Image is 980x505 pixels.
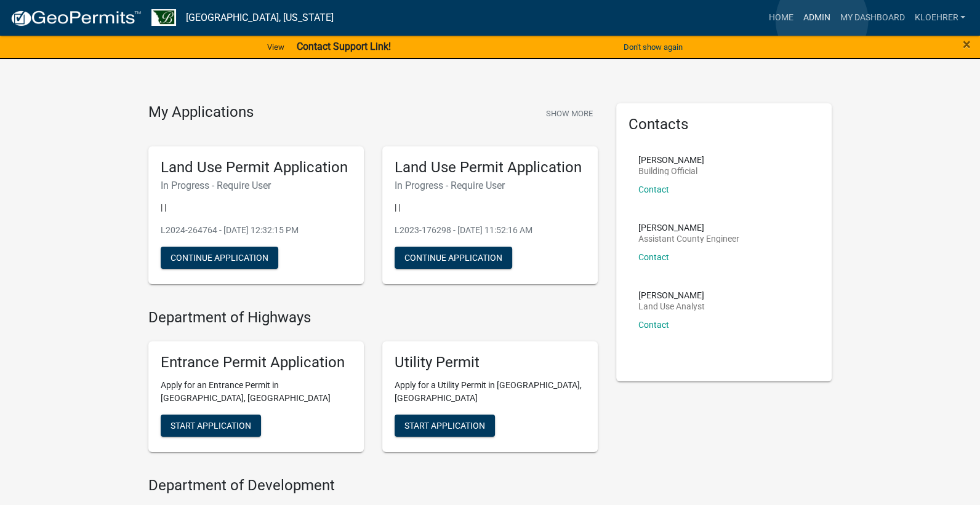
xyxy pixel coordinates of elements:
button: Continue Application [161,247,278,269]
a: Contact [638,185,669,194]
h4: Department of Highways [148,309,598,327]
button: Don't show again [619,37,688,57]
button: Start Application [161,415,261,437]
p: [PERSON_NAME] [638,156,704,164]
a: [GEOGRAPHIC_DATA], [US_STATE] [186,7,334,28]
button: Start Application [395,415,495,437]
a: Contact [638,320,669,330]
p: Apply for a Utility Permit in [GEOGRAPHIC_DATA], [GEOGRAPHIC_DATA] [395,379,585,405]
p: Apply for an Entrance Permit in [GEOGRAPHIC_DATA], [GEOGRAPHIC_DATA] [161,379,351,405]
p: [PERSON_NAME] [638,223,739,232]
span: Start Application [404,421,485,431]
button: Show More [541,103,598,124]
button: Close [963,37,971,52]
a: Home [763,6,798,30]
a: Admin [798,6,835,30]
a: Contact [638,252,669,262]
p: | | [161,201,351,214]
a: View [262,37,289,57]
span: × [963,36,971,53]
h4: Department of Development [148,477,598,495]
a: My Dashboard [835,6,909,30]
span: Start Application [171,421,251,431]
h6: In Progress - Require User [395,180,585,191]
h5: Entrance Permit Application [161,354,351,372]
p: Building Official [638,167,704,175]
p: | | [395,201,585,214]
h6: In Progress - Require User [161,180,351,191]
button: Continue Application [395,247,512,269]
img: Benton County, Minnesota [151,9,176,26]
a: kloehrer [909,6,970,30]
strong: Contact Support Link! [297,41,391,52]
p: L2024-264764 - [DATE] 12:32:15 PM [161,224,351,237]
h5: Contacts [629,116,819,133]
h5: Utility Permit [395,354,585,372]
p: L2023-176298 - [DATE] 11:52:16 AM [395,224,585,237]
h5: Land Use Permit Application [395,159,585,177]
h4: My Applications [148,103,254,122]
h5: Land Use Permit Application [161,159,351,177]
p: Assistant County Engineer [638,234,739,243]
p: Land Use Analyst [638,302,705,311]
p: [PERSON_NAME] [638,291,705,300]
